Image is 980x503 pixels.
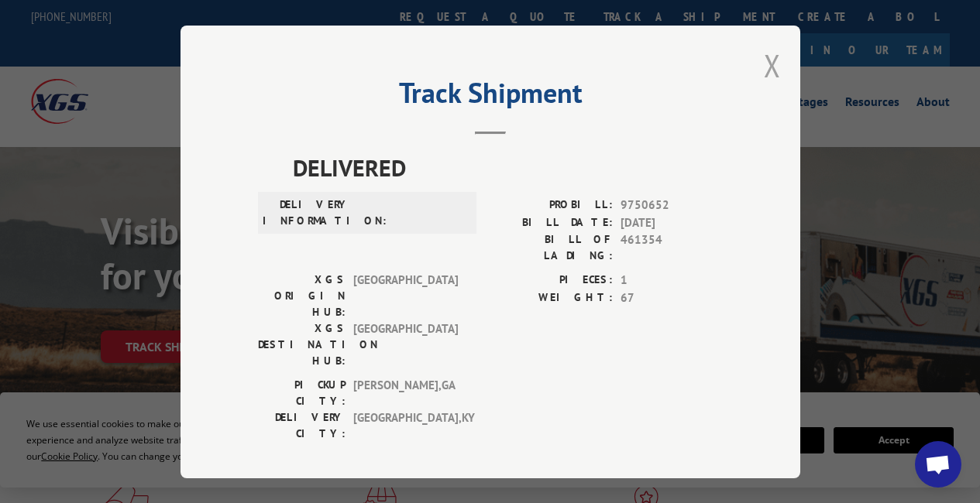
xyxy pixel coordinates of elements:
[621,231,723,264] span: 461354
[490,272,613,289] label: PIECES:
[490,289,613,306] label: WEIGHT:
[293,150,723,185] span: DELIVERED
[353,320,458,369] span: [GEOGRAPHIC_DATA]
[621,197,723,214] span: 9750652
[621,214,723,231] span: [DATE]
[353,409,458,442] span: [GEOGRAPHIC_DATA] , KY
[764,45,781,86] button: Close modal
[621,272,723,289] span: 1
[258,320,346,369] label: XGS DESTINATION HUB:
[353,377,458,409] span: [PERSON_NAME] , GA
[258,82,723,111] h2: Track Shipment
[258,409,346,442] label: DELIVERY CITY:
[353,272,458,320] span: [GEOGRAPHIC_DATA]
[490,214,613,231] label: BILL DATE:
[258,377,346,409] label: PICKUP CITY:
[490,197,613,214] label: PROBILL:
[263,197,350,229] label: DELIVERY INFORMATION:
[915,441,961,488] div: Open chat
[490,231,613,264] label: BILL OF LADING:
[258,272,346,320] label: XGS ORIGIN HUB:
[621,289,723,306] span: 67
